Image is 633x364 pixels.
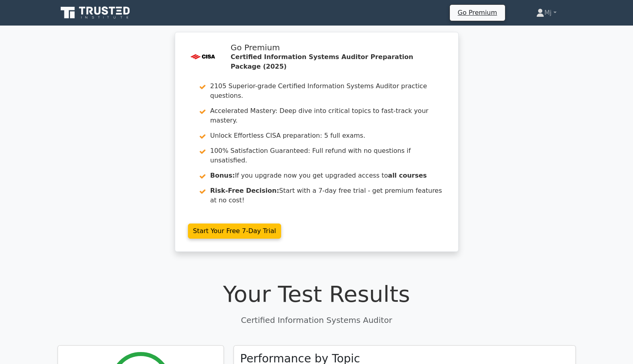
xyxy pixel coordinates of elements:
h1: Your Test Results [58,281,576,307]
a: Start Your Free 7-Day Trial [188,224,282,239]
a: Go Premium [453,7,502,18]
a: Mj [517,5,575,21]
p: Certified Information Systems Auditor [58,314,576,326]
